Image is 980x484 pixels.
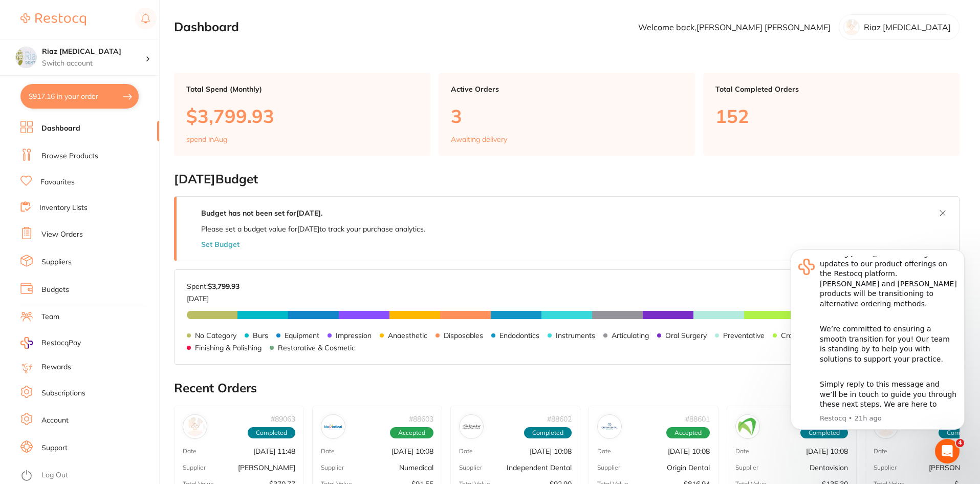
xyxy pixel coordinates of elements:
[41,388,85,398] a: Subscriptions
[186,135,227,143] p: spend in Aug
[41,338,81,348] span: RestocqPay
[45,136,182,196] div: Simply reply to this message and we’ll be in touch to guide you through these next steps. We are ...
[238,464,295,472] p: [PERSON_NAME]
[956,439,964,447] span: 4
[530,447,572,455] p: [DATE] 10:08
[459,448,473,455] p: Date
[810,464,848,472] p: Dentavision
[738,417,757,436] img: Dentavision
[391,447,433,455] p: [DATE] 10:08
[20,8,86,31] a: Restocq Logo
[439,73,695,156] a: Active Orders3Awaiting delivery
[41,470,68,480] a: Log Out
[723,331,765,340] p: Preventative
[388,331,427,340] p: Anaesthetic
[41,443,68,453] a: Support
[735,448,749,455] p: Date
[666,427,710,438] span: Accepted
[451,135,507,143] p: Awaiting delivery
[45,180,182,189] p: Message from Restocq, sent 21h ago
[451,85,683,93] p: Active Orders
[174,381,960,395] h2: Recent Orders
[444,331,483,340] p: Disposables
[597,464,620,471] p: Supplier
[390,427,433,438] span: Accepted
[735,464,758,471] p: Supplier
[253,331,268,340] p: Burs
[174,73,430,156] a: Total Spend (Monthly)$3,799.93spend inAug
[45,80,182,131] div: We’re committed to ensuring a smooth transition for you! Our team is standing by to help you with...
[667,464,710,472] p: Origin Dental
[41,415,69,426] a: Account
[42,47,145,57] h4: Riaz Dental Surgery
[451,106,683,127] p: 3
[41,285,69,295] a: Budgets
[507,464,572,472] p: Independent Dental
[41,123,80,134] a: Dashboard
[399,464,433,472] p: Numedical
[459,464,482,471] p: Supplier
[41,312,59,322] a: Team
[41,257,72,267] a: Suppliers
[703,73,960,156] a: Total Completed Orders152
[285,331,319,340] p: Equipment
[668,447,710,455] p: [DATE] 10:08
[321,464,344,471] p: Supplier
[499,331,539,340] p: Endodontics
[174,172,960,186] h2: [DATE] Budget
[187,290,239,303] p: [DATE]
[183,464,206,471] p: Supplier
[600,417,619,436] img: Origin Dental
[323,417,343,436] img: Numedical
[409,415,433,423] p: # 88603
[41,229,83,240] a: View Orders
[597,448,611,455] p: Date
[685,415,710,423] p: # 88601
[321,448,335,455] p: Date
[186,85,418,93] p: Total Spend (Monthly)
[20,84,139,109] button: $917.16 in your order
[41,362,71,372] a: Rewards
[278,344,355,352] p: Restorative & Cosmetic
[42,58,145,69] p: Switch account
[556,331,595,340] p: Instruments
[16,47,36,68] img: Riaz Dental Surgery
[775,234,980,456] iframe: Intercom notifications message
[874,464,897,471] p: Supplier
[864,23,951,32] p: Riaz [MEDICAL_DATA]
[41,151,98,161] a: Browse Products
[186,106,418,127] p: $3,799.93
[40,177,75,187] a: Favourites
[195,331,236,340] p: No Category
[187,282,239,290] p: Spent:
[715,85,947,93] p: Total Completed Orders
[253,447,295,455] p: [DATE] 11:48
[612,331,649,340] p: Articulating
[462,417,481,436] img: Independent Dental
[201,240,239,248] button: Set Budget
[20,468,156,484] button: Log Out
[201,208,322,218] strong: Budget has not been set for [DATE] .
[174,20,239,34] h2: Dashboard
[201,225,425,233] p: Please set a budget value for [DATE] to track your purchase analytics.
[638,23,831,32] p: Welcome back, [PERSON_NAME] [PERSON_NAME]
[336,331,372,340] p: Impression
[715,106,947,127] p: 152
[935,439,960,464] iframe: Intercom live chat
[185,417,205,436] img: Henry Schein Halas
[208,282,239,291] strong: $3,799.93
[271,415,295,423] p: # 89063
[547,415,572,423] p: # 88602
[39,203,88,213] a: Inventory Lists
[524,427,572,438] span: Completed
[248,427,295,438] span: Completed
[195,344,262,352] p: Finishing & Polishing
[183,448,197,455] p: Date
[20,13,86,26] img: Restocq Logo
[665,331,707,340] p: Oral Surgery
[20,337,33,349] img: RestocqPay
[20,337,81,349] a: RestocqPay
